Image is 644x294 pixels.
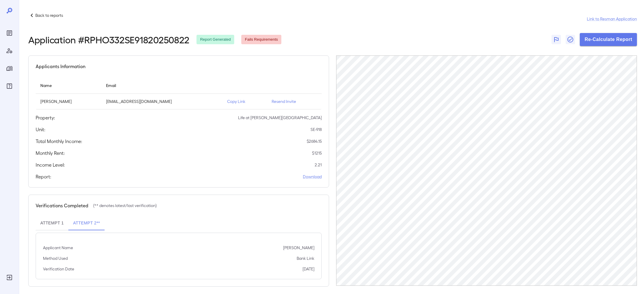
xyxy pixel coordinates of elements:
[36,216,68,230] button: Attempt 1
[566,35,575,44] button: Close Report
[36,114,55,121] h5: Property:
[36,126,45,133] h5: Unit:
[303,266,314,272] p: [DATE]
[5,28,14,38] div: Reports
[241,37,281,42] span: Fails Requirements
[43,245,73,251] p: Applicant Name
[297,255,314,261] p: Bank Link
[36,77,101,94] th: Name
[106,98,218,104] p: [EMAIL_ADDRESS][DOMAIN_NAME]
[227,98,262,104] p: Copy Link
[312,150,322,156] p: $ 1215
[36,202,88,209] h5: Verifications Completed
[40,98,97,104] p: [PERSON_NAME]
[101,77,222,94] th: Email
[5,64,14,73] div: Manage Properties
[5,46,14,55] div: Manage Users
[5,273,14,282] div: Log Out
[303,174,322,180] a: Download
[35,12,63,18] p: Back to reports
[36,150,65,157] h5: Monthly Rent:
[551,35,561,44] button: Flag Report
[315,162,322,168] p: 2.21
[68,216,105,230] button: Attempt 2**
[5,81,14,91] div: FAQ
[36,77,322,109] table: simple table
[28,34,189,45] h2: Application # RPHO332SE91820250822
[36,63,85,70] h5: Applicants Information
[580,33,637,46] button: Re-Calculate Report
[307,138,322,144] p: $ 2684.15
[36,138,82,145] h5: Total Monthly Income:
[36,173,51,180] h5: Report:
[283,245,314,251] p: [PERSON_NAME]
[587,16,637,22] a: Link to Resman Application
[43,255,68,261] p: Method Used
[43,266,74,272] p: Verification Date
[196,37,234,42] span: Report Generated
[93,203,157,208] p: (** denotes latest/last verification)
[238,115,322,121] p: Life at [PERSON_NAME][GEOGRAPHIC_DATA]
[272,98,317,104] p: Resend Invite
[36,161,65,168] h5: Income Level:
[311,127,322,132] p: SE-918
